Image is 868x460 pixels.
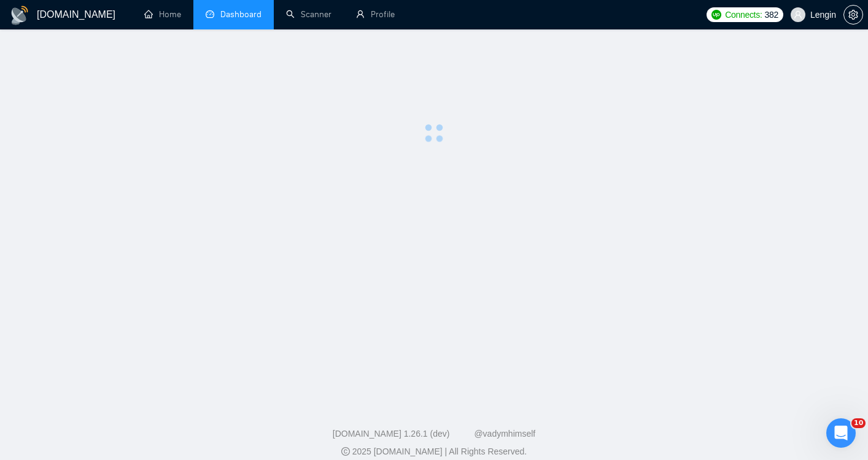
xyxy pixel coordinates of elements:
a: @vadymhimself [474,429,535,439]
a: homeHome [144,9,181,20]
a: [DOMAIN_NAME] 1.26.1 (dev) [333,429,450,439]
img: upwork-logo.png [711,10,721,20]
span: dashboard [206,10,214,18]
a: userProfile [356,9,395,20]
div: 2025 [DOMAIN_NAME] | All Rights Reserved. [10,445,858,458]
span: copyright [341,447,350,456]
a: setting [843,10,863,20]
span: user [794,10,802,19]
img: logo [10,6,29,25]
span: 382 [764,8,778,21]
span: setting [844,10,862,20]
button: setting [843,5,863,25]
a: searchScanner [286,9,331,20]
iframe: Intercom live chat [826,418,856,448]
span: Connects: [725,8,762,21]
span: Dashboard [220,9,262,20]
span: 10 [851,418,866,428]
